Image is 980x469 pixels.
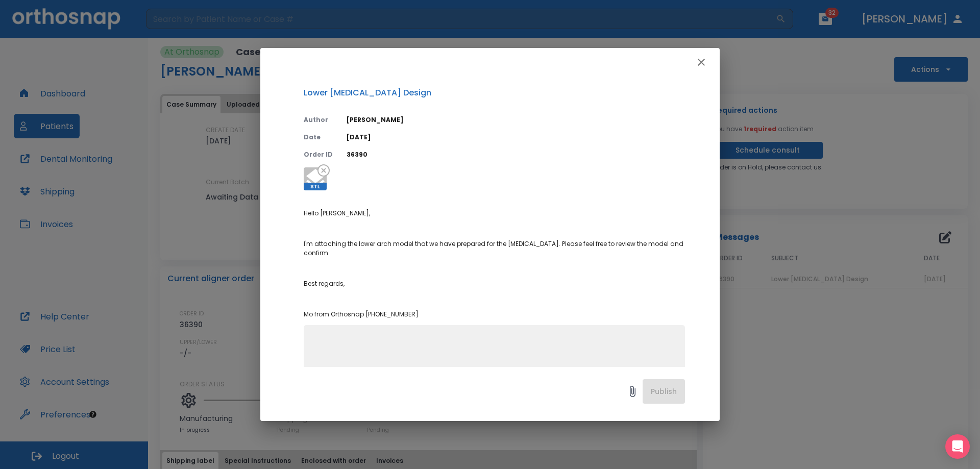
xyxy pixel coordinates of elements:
p: Mo from Orthosnap [PHONE_NUMBER] [304,310,685,319]
p: Order ID [304,150,334,159]
p: [PERSON_NAME] [347,115,685,125]
p: 36390 [347,150,685,159]
p: I'm attaching the lower arch model that we have prepared for the [MEDICAL_DATA]. Please feel free... [304,239,685,258]
p: Author [304,115,334,125]
span: STL [304,183,327,190]
p: Hello [PERSON_NAME], [304,209,685,218]
div: Open Intercom Messenger [945,434,970,459]
p: [DATE] [347,133,685,142]
p: Lower [MEDICAL_DATA] Design [304,87,685,99]
p: Date [304,133,334,142]
p: Best regards, [304,279,685,288]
